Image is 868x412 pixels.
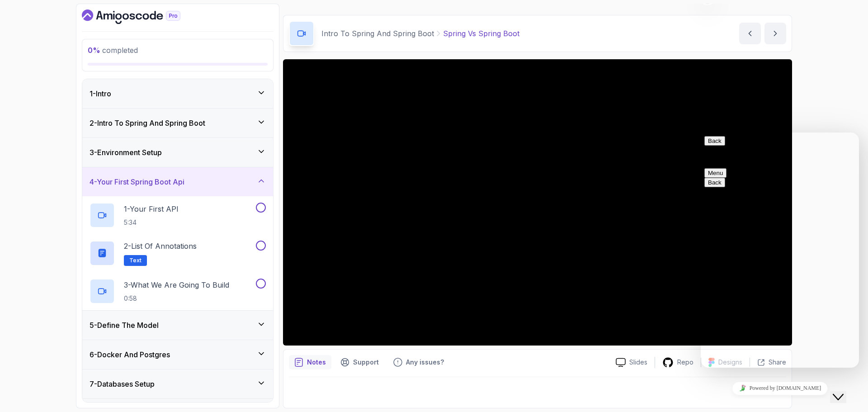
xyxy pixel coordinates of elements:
[90,147,162,158] h3: 3 - Environment Setup
[88,46,138,55] span: completed
[124,294,229,303] p: 0:58
[90,176,184,187] h3: 4 - Your First Spring Boot Api
[90,118,205,128] h3: 2 - Intro To Spring And Spring Boot
[90,203,266,228] button: 1-Your First API5:34
[701,378,859,398] iframe: chat widget
[764,23,786,44] button: next content
[82,109,273,137] button: 2-Intro To Spring And Spring Boot
[90,379,155,389] h3: 7 - Databases Setup
[283,59,792,346] iframe: 1 - Spring vs Spring Boot
[82,138,273,167] button: 3-Environment Setup
[90,279,266,304] button: 3-What We Are Going To Build0:58
[677,358,693,367] p: Repo
[88,46,100,55] span: 0 %
[90,88,111,99] h3: 1 - Intro
[289,355,331,369] button: notes button
[830,376,859,403] iframe: chat widget
[443,28,519,39] p: Spring Vs Spring Boot
[609,358,655,367] a: Slides
[406,358,444,367] p: Any issues?
[82,167,273,196] button: 4-Your First Spring Boot Api
[82,79,273,108] button: 1-Intro
[629,358,647,367] p: Slides
[353,358,379,367] p: Support
[739,23,761,44] button: previous content
[129,257,142,264] span: Text
[82,340,273,369] button: 6-Docker And Postgres
[124,204,179,214] p: 1 - Your First API
[90,349,170,360] h3: 6 - Docker And Postgres
[388,355,449,369] button: Feedback button
[82,9,201,24] a: Dashboard
[124,279,229,290] p: 3 - What We Are Going To Build
[321,28,434,39] p: Intro To Spring And Spring Boot
[124,218,179,227] p: 5:34
[90,320,159,331] h3: 5 - Define The Model
[90,241,266,266] button: 2-List of AnnotationsText
[124,241,197,251] p: 2 - List of Annotations
[655,357,701,368] a: Repo
[82,369,273,398] button: 7-Databases Setup
[82,311,273,340] button: 5-Define The Model
[701,133,859,368] iframe: chat widget
[307,358,326,367] p: Notes
[335,355,384,369] button: Support button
